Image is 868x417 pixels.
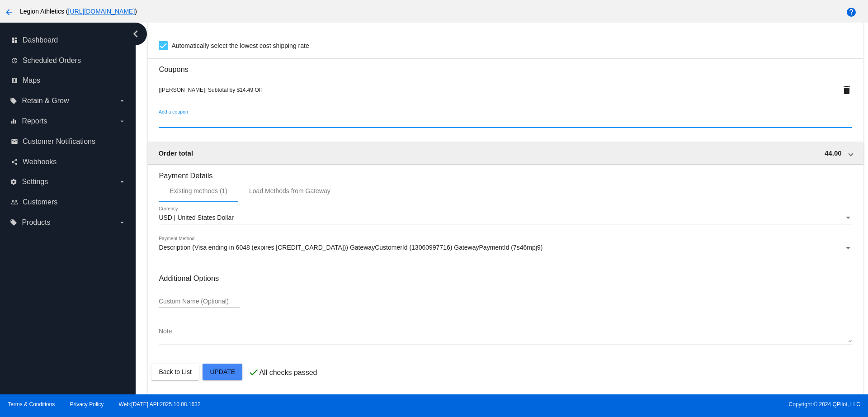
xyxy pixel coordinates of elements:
a: Web:[DATE] API:2025.10.08.1632 [119,401,201,408]
button: Back to List [151,364,198,380]
a: people_outline Customers [11,195,126,209]
i: arrow_drop_down [118,178,126,185]
mat-icon: arrow_back [4,7,14,18]
span: Maps [23,76,40,85]
a: dashboard Dashboard [11,33,126,47]
a: Privacy Policy [70,401,104,408]
span: Settings [22,178,48,186]
p: All checks passed [259,369,317,377]
a: [URL][DOMAIN_NAME] [68,8,135,15]
i: email [11,138,18,145]
span: Order total [158,149,193,157]
span: Customer Notifications [23,137,95,146]
i: arrow_drop_down [118,118,126,125]
i: dashboard [11,37,18,44]
i: update [11,57,18,64]
i: equalizer [10,118,17,125]
button: Update [203,364,242,380]
mat-icon: help [846,7,857,18]
span: Legion Athletics ( ) [20,8,137,15]
i: share [11,158,18,166]
mat-expansion-panel-header: Order total 44.00 [147,142,863,164]
i: chevron_left [128,27,143,41]
i: local_offer [10,219,17,226]
mat-select: Payment Method [159,244,852,251]
i: local_offer [10,97,17,104]
span: Description (Visa ending in 6048 (expires [CREDIT_CARD_DATA])) GatewayCustomerId (13060997716) Ga... [159,244,542,251]
span: 44.00 [825,149,842,157]
span: Update [210,368,235,375]
a: update Scheduled Orders [11,53,126,68]
div: Existing methods (1) [170,187,227,194]
h3: Coupons [159,58,852,74]
input: Add a coupon [159,118,852,125]
i: arrow_drop_down [118,219,126,226]
mat-icon: delete [841,85,852,95]
a: Terms & Conditions [8,401,55,408]
span: Automatically select the lowest cost shipping rate [171,40,309,51]
span: Products [22,218,50,227]
a: email Customer Notifications [11,134,126,149]
span: USD | United States Dollar [159,214,233,221]
span: Webhooks [23,158,57,166]
i: map [11,77,18,84]
span: Scheduled Orders [23,57,81,65]
span: Copyright © 2024 QPilot, LLC [442,401,860,408]
h3: Payment Details [159,165,852,180]
h3: Additional Options [159,274,852,283]
span: Back to List [159,368,191,375]
span: Dashboard [23,36,58,44]
a: share Webhooks [11,155,126,169]
i: people_outline [11,199,18,206]
span: Customers [23,198,57,206]
input: Custom Name (Optional) [159,298,240,305]
span: Retain & Grow [22,97,69,105]
i: settings [10,178,17,185]
mat-select: Currency [159,214,852,222]
mat-icon: check [248,367,259,378]
div: Load Methods from Gateway [249,187,330,194]
i: arrow_drop_down [118,97,126,104]
span: Reports [22,117,47,125]
span: [[PERSON_NAME]] Subtotal by $14.49 Off [159,87,262,93]
a: map Maps [11,73,126,88]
